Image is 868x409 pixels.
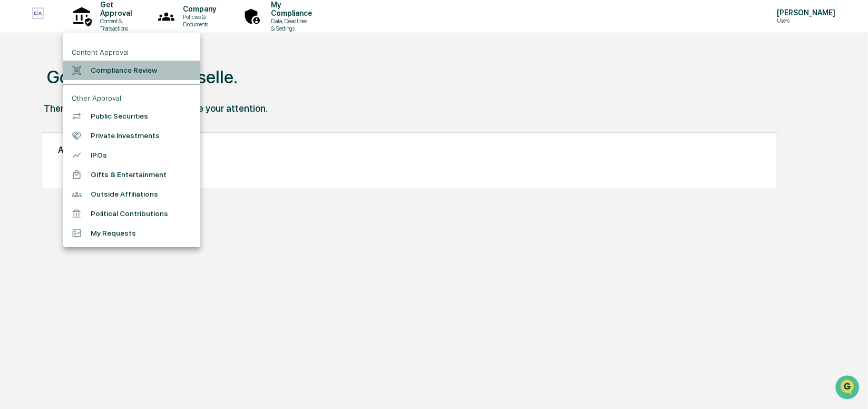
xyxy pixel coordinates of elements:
[834,374,863,403] iframe: Open customer support
[36,81,173,91] div: Start new chat
[63,184,200,204] li: Outside Affiliations
[11,134,19,142] div: 🖐️
[63,106,200,126] li: Public Securities
[21,133,68,143] span: Preclearance
[6,129,72,148] a: 🖐️Preclearance
[74,178,128,187] a: Powered byPylon
[87,133,131,143] span: Attestations
[21,153,66,163] span: Data Lookup
[63,223,200,243] li: My Requests
[105,179,128,187] span: Pylon
[36,91,133,100] div: We're available if you need us!
[63,204,200,223] li: Political Contributions
[63,145,200,165] li: IPOs
[63,61,200,80] li: Compliance Review
[63,165,200,184] li: Gifts & Entertainment
[63,126,200,145] li: Private Investments
[11,81,30,100] img: 1746055101610-c473b297-6a78-478c-a979-82029cc54cd1
[72,129,135,148] a: 🗄️Attestations
[11,22,192,39] p: How can we help?
[179,84,192,96] button: Start new chat
[63,44,200,61] li: Content Approval
[63,90,200,106] li: Other Approval
[6,149,71,168] a: 🔎Data Lookup
[76,134,85,142] div: 🗄️
[11,154,19,162] div: 🔎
